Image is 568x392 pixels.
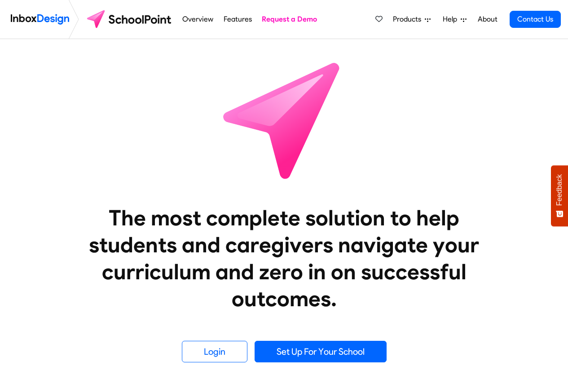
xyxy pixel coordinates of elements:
[182,341,247,362] a: Login
[221,10,254,28] a: Features
[551,165,568,226] button: Feedback - Show survey
[439,10,470,28] a: Help
[83,9,177,30] img: schoolpoint logo
[389,10,434,28] a: Products
[260,10,320,28] a: Request a Demo
[180,10,216,28] a: Overview
[203,39,365,201] img: icon_schoolpoint.svg
[393,14,425,25] span: Products
[443,14,461,25] span: Help
[510,11,561,28] a: Contact Us
[555,174,564,206] span: Feedback
[255,341,387,362] a: Set Up For Your School
[475,10,500,28] a: About
[71,204,498,312] heading: The most complete solution to help students and caregivers navigate your curriculum and zero in o...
